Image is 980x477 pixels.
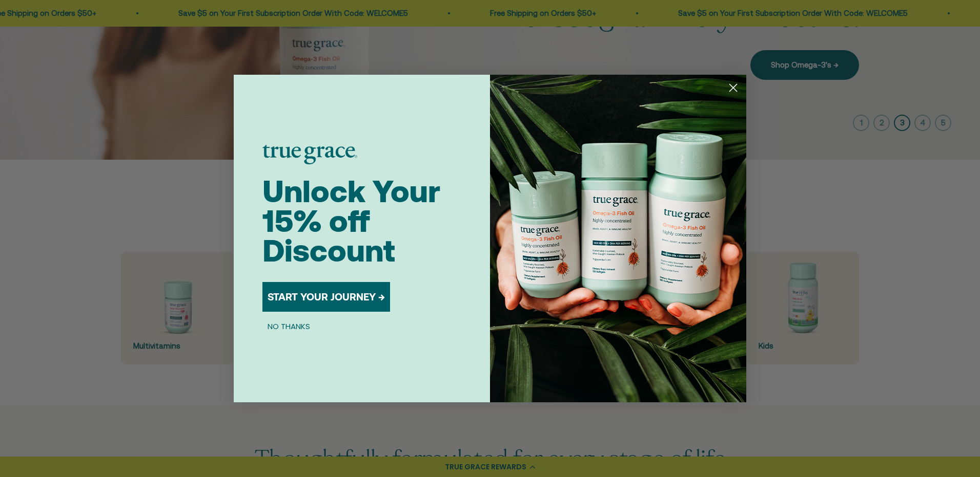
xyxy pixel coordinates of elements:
[490,75,746,402] img: 098727d5-50f8-4f9b-9554-844bb8da1403.jpeg
[724,79,742,97] button: Close dialog
[262,282,390,312] button: START YOUR JOURNEY →
[262,145,357,164] img: logo placeholder
[262,174,440,268] span: Unlock Your 15% off Discount
[262,320,315,332] button: NO THANKS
